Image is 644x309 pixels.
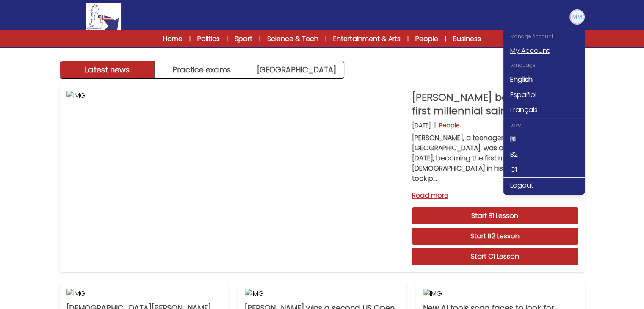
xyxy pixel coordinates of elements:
a: Science & Tech [267,34,318,44]
div: Manage Account [503,30,585,43]
span: | [407,35,409,43]
span: | [445,35,446,43]
img: Logo [86,3,121,30]
a: Start B1 Lesson [412,207,578,224]
img: IMG [66,289,221,299]
a: Logo [60,3,148,30]
a: Español [503,87,585,102]
button: Practice exams [155,61,249,78]
b: | [434,121,436,130]
a: Home [163,34,182,44]
a: English [503,72,585,87]
div: Level [503,118,585,132]
span: | [259,35,260,43]
a: My Account [503,43,585,58]
img: IMG [66,91,405,265]
a: Logout [503,178,585,193]
a: Politics [197,34,220,44]
p: People [439,121,460,130]
a: B2 [503,147,585,162]
a: Start C1 Lesson [412,248,578,265]
a: Entertainment & Arts [333,34,401,44]
button: Latest news [60,61,155,78]
a: Business [453,34,481,44]
span: | [189,35,191,43]
a: People [415,34,438,44]
a: Read more [412,190,578,201]
a: B1 [503,132,585,147]
img: Matteo Mileto [570,10,584,24]
a: Start B2 Lesson [412,228,578,245]
a: Français [503,102,585,118]
p: [DATE] [412,121,431,130]
span: | [325,35,326,43]
img: IMG [423,289,578,299]
p: [PERSON_NAME] becomes the first millennial saint [412,91,578,118]
p: [PERSON_NAME], a teenager from [GEOGRAPHIC_DATA], was officially canonised on [DATE], becoming th... [412,133,578,184]
a: Sport [235,34,252,44]
a: C1 [503,162,585,177]
a: [GEOGRAPHIC_DATA] [249,61,344,78]
img: IMG [245,289,399,299]
div: Language [503,58,585,72]
span: | [227,35,228,43]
